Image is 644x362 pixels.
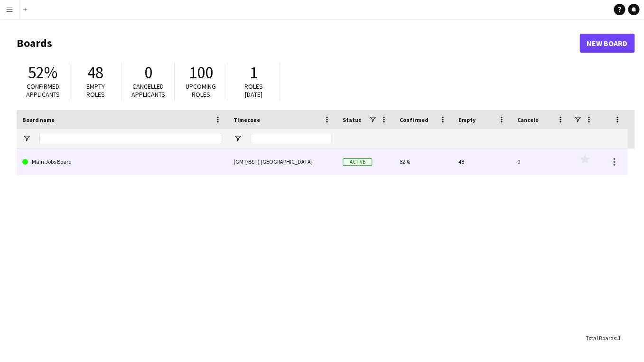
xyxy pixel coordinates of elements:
[394,149,453,175] div: 52%
[86,82,105,99] span: Empty roles
[22,149,222,175] a: Main Jobs Board
[453,149,512,175] div: 48
[244,82,263,99] span: Roles [DATE]
[28,62,57,83] span: 52%
[87,62,103,83] span: 48
[233,134,242,143] button: Open Filter Menu
[26,82,60,99] span: Confirmed applicants
[343,116,361,123] span: Status
[400,116,429,123] span: Confirmed
[586,329,620,347] div: :
[22,116,55,123] span: Board name
[17,36,579,50] h1: Boards
[458,116,476,123] span: Empty
[617,334,620,342] span: 1
[39,133,222,144] input: Board name Filter Input
[228,149,337,175] div: (GMT/BST) [GEOGRAPHIC_DATA]
[186,82,216,99] span: Upcoming roles
[131,82,165,99] span: Cancelled applicants
[233,116,260,123] span: Timezone
[512,149,570,175] div: 0
[189,62,213,83] span: 100
[517,116,538,123] span: Cancels
[343,158,372,166] span: Active
[22,134,31,143] button: Open Filter Menu
[144,62,152,83] span: 0
[250,62,258,83] span: 1
[586,334,616,342] span: Total Boards
[251,133,331,144] input: Timezone Filter Input
[579,34,635,53] a: New Board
